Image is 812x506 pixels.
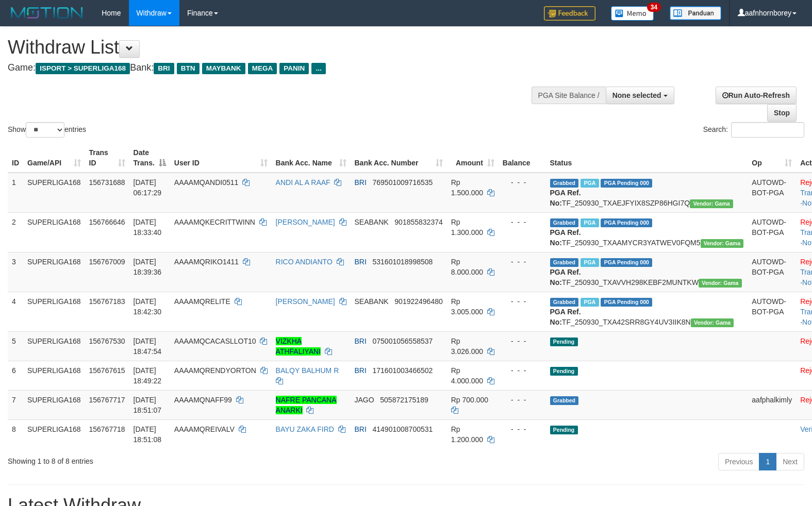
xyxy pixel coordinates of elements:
th: Status [546,143,748,173]
span: [DATE] 18:42:30 [134,297,162,316]
span: BRI [355,258,367,266]
span: Marked by aafromsomean [581,179,599,188]
td: aafphalkimly [748,390,796,419]
span: Copy 414901008700531 to clipboard [373,425,433,433]
td: SUPERLIGA168 [23,252,85,292]
td: TF_250930_TXAVVH298KEBF2MUNTKW [546,252,748,292]
span: Rp 8.000.000 [451,258,483,276]
td: AUTOWD-BOT-PGA [748,252,796,292]
b: PGA Ref. No: [550,189,581,207]
div: - - - [503,217,542,227]
b: PGA Ref. No: [550,308,581,326]
span: Pending [550,338,578,346]
span: PGA Pending [601,179,652,188]
span: AAAAMQRENDYORTON [174,366,256,375]
span: 156767530 [89,337,125,345]
a: [PERSON_NAME] [276,297,335,306]
td: 1 [8,173,23,213]
span: BRI [154,63,174,74]
td: AUTOWD-BOT-PGA [748,173,796,213]
td: AUTOWD-BOT-PGA [748,292,796,331]
img: panduan.png [670,6,721,20]
span: SEABANK [355,297,389,306]
span: 156767718 [89,425,125,433]
div: Showing 1 to 8 of 8 entries [8,452,330,466]
th: Bank Acc. Name: activate to sort column ascending [272,143,351,173]
span: JAGO [355,396,374,404]
img: Button%20Memo.svg [611,6,654,21]
td: SUPERLIGA168 [23,173,85,213]
span: Rp 1.200.000 [451,425,483,444]
h4: Game: Bank: [8,63,531,73]
span: 34 [647,3,661,12]
span: None selected [612,91,661,99]
a: BALQY BALHUM R [276,366,339,375]
div: - - - [503,424,542,434]
label: Show entries [8,122,86,138]
span: Grabbed [550,298,579,307]
span: Vendor URL: https://trx31.1velocity.biz [691,318,734,327]
span: [DATE] 18:33:40 [134,218,162,237]
th: User ID: activate to sort column ascending [170,143,272,173]
span: [DATE] 06:17:29 [134,178,162,197]
span: 156767183 [89,297,125,306]
span: [DATE] 18:51:08 [134,425,162,444]
span: AAAAMQRIKO1411 [174,258,239,266]
span: Copy 901855832374 to clipboard [394,218,442,226]
button: None selected [606,87,674,104]
span: PANIN [279,63,309,74]
span: MEGA [248,63,277,74]
span: Vendor URL: https://trx31.1velocity.biz [701,239,744,248]
span: Copy 901922496480 to clipboard [394,297,442,306]
span: AAAAMQNAFF99 [174,396,232,404]
span: Marked by aafheankoy [581,218,599,227]
span: PGA Pending [601,218,652,227]
td: 7 [8,390,23,419]
span: MAYBANK [202,63,245,74]
a: Stop [767,104,797,122]
th: Date Trans.: activate to sort column descending [129,143,170,173]
span: [DATE] 18:39:36 [134,258,162,276]
a: RICO ANDIANTO [276,258,333,266]
span: Pending [550,367,578,376]
td: SUPERLIGA168 [23,292,85,331]
span: Pending [550,426,578,434]
span: 156731688 [89,178,125,187]
label: Search: [703,122,804,138]
a: BAYU ZAKA FIRD [276,425,334,433]
td: TF_250930_TXAAMYCR3YATWEV0FQM5 [546,212,748,252]
b: PGA Ref. No: [550,268,581,286]
a: 1 [759,453,776,470]
span: Rp 3.026.000 [451,337,483,356]
a: NAFRE PANCANA ANARKI [276,396,337,414]
span: Vendor URL: https://trx31.1velocity.biz [699,279,742,288]
span: Marked by aafheankoy [581,258,599,267]
td: SUPERLIGA168 [23,419,85,449]
span: Grabbed [550,258,579,267]
td: 8 [8,419,23,449]
span: Copy 505872175189 to clipboard [380,396,428,404]
span: BRI [355,366,367,375]
span: [DATE] 18:49:22 [134,366,162,385]
th: Op: activate to sort column ascending [748,143,796,173]
b: PGA Ref. No: [550,228,581,247]
td: 5 [8,331,23,361]
span: AAAAMQRELITE [174,297,230,306]
td: TF_250930_TXA42SRR8GY4UV3IIK8N [546,292,748,331]
span: Grabbed [550,396,579,405]
span: Rp 4.000.000 [451,366,483,385]
span: 156766646 [89,218,125,226]
select: Showentries [26,122,64,138]
th: Game/API: activate to sort column ascending [23,143,85,173]
span: BRI [355,337,367,345]
td: SUPERLIGA168 [23,361,85,390]
span: BRI [355,178,367,187]
span: 156767717 [89,396,125,404]
td: 2 [8,212,23,252]
a: [PERSON_NAME] [276,218,335,226]
span: BTN [177,63,200,74]
td: SUPERLIGA168 [23,331,85,361]
span: AAAAMQKECRITTWINN [174,218,255,226]
span: BRI [355,425,367,433]
td: 6 [8,361,23,390]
